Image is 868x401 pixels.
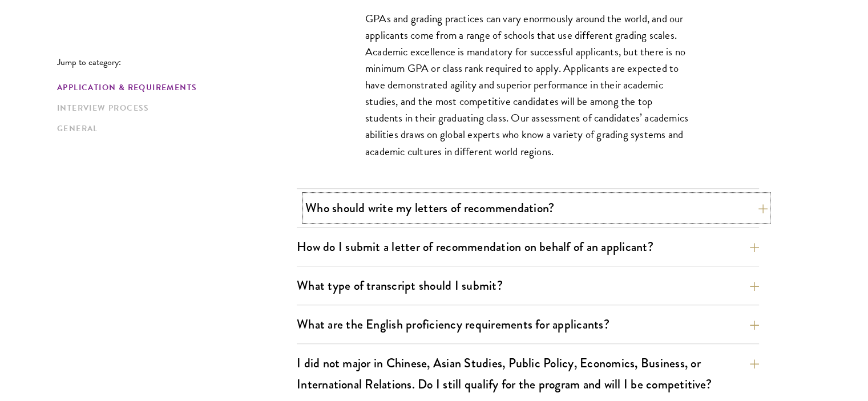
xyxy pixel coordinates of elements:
button: I did not major in Chinese, Asian Studies, Public Policy, Economics, Business, or International R... [297,350,759,397]
p: GPAs and grading practices can vary enormously around the world, and our applicants come from a r... [365,10,691,160]
a: General [57,123,290,135]
button: What are the English proficiency requirements for applicants? [297,311,759,337]
button: Who should write my letters of recommendation? [305,195,768,221]
p: Jump to category: [57,57,297,67]
a: Interview Process [57,102,290,114]
a: Application & Requirements [57,82,290,94]
button: What type of transcript should I submit? [297,273,759,298]
button: How do I submit a letter of recommendation on behalf of an applicant? [297,234,759,260]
